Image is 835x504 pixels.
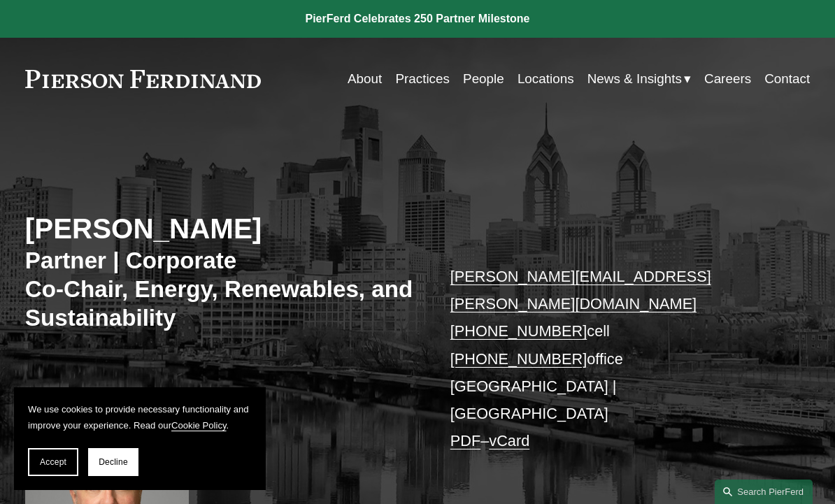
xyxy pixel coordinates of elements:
[395,66,450,92] a: Practices
[40,457,66,467] span: Accept
[450,263,778,454] p: cell office [GEOGRAPHIC_DATA] | [GEOGRAPHIC_DATA] –
[25,212,418,246] h2: [PERSON_NAME]
[450,432,480,449] a: PDF
[171,420,227,431] a: Cookie Policy
[704,66,751,92] a: Careers
[450,322,587,340] a: [PHONE_NUMBER]
[25,246,418,332] h3: Partner | Corporate Co-Chair, Energy, Renewables, and Sustainability
[463,66,504,92] a: People
[450,268,711,312] a: [PERSON_NAME][EMAIL_ADDRESS][PERSON_NAME][DOMAIN_NAME]
[450,350,587,368] a: [PHONE_NUMBER]
[14,387,266,490] section: Cookie banner
[28,401,252,434] p: We use cookies to provide necessary functionality and improve your experience. Read our .
[764,66,810,92] a: Contact
[28,448,78,476] button: Accept
[518,66,574,92] a: Locations
[715,480,813,504] a: Search this site
[88,448,138,476] button: Decline
[587,67,682,91] span: News & Insights
[587,66,691,92] a: folder dropdown
[489,432,529,449] a: vCard
[348,66,382,92] a: About
[99,457,128,467] span: Decline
